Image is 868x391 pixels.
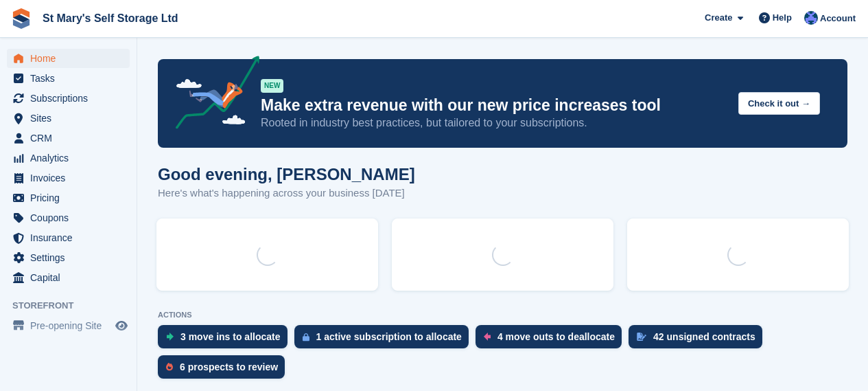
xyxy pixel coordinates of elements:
[705,11,732,25] span: Create
[497,331,615,342] div: 4 move outs to deallocate
[637,333,646,341] img: contract_signature_icon-13c848040528278c33f63329250d36e43548de30e8caae1d1a13099fd9432cc5.svg
[7,228,130,247] a: menu
[7,109,130,128] a: menu
[30,69,113,88] span: Tasks
[180,331,281,342] div: 3 move ins to allocate
[629,325,769,355] a: 42 unsigned contracts
[158,186,415,201] p: Here's what's happening across your business [DATE]
[316,331,462,342] div: 1 active subscription to allocate
[37,7,184,30] a: St Mary's Self Storage Ltd
[30,316,113,335] span: Pre-opening Site
[294,325,476,355] a: 1 active subscription to allocate
[166,333,174,341] img: move_ins_to_allocate_icon-fdf77a2bb77ea45bf5b3d319d69a93e2d87916cf1d5bf7949dd705db3b84f3ca.svg
[7,89,130,108] a: menu
[30,129,113,148] span: CRM
[30,248,113,267] span: Settings
[30,89,113,108] span: Subscriptions
[7,268,130,287] a: menu
[7,208,130,227] a: menu
[7,316,130,335] a: menu
[7,129,130,148] a: menu
[773,11,792,25] span: Help
[7,188,130,208] a: menu
[158,355,292,386] a: 6 prospects to review
[484,333,491,341] img: move_outs_to_deallocate_icon-f764333ba52eb49d3ac5e1228854f67142a1ed5810a6f6cc68b1a99e826820c5.svg
[30,188,113,208] span: Pricing
[158,311,847,320] p: ACTIONS
[12,299,137,313] span: Storefront
[30,208,113,227] span: Coupons
[261,96,727,115] p: Make extra revenue with our new price increases tool
[820,12,856,25] span: Account
[804,11,818,25] img: Matthew Keenan
[158,325,294,355] a: 3 move ins to allocate
[30,228,113,247] span: Insurance
[303,333,309,342] img: active_subscription_to_allocate_icon-d502201f5373d7db506a760aba3b589e785aa758c864c3986d89f69b8ff3...
[7,49,130,68] a: menu
[30,49,113,68] span: Home
[261,79,283,93] div: NEW
[7,148,130,168] a: menu
[7,168,130,188] a: menu
[113,317,130,334] a: Preview store
[11,8,32,29] img: stora-icon-8386f47178a22dfd0bd8f6a31ec36ba5ce8667c1dd55bd0f319d3a0aa187defe.svg
[7,248,130,267] a: menu
[653,331,755,342] div: 42 unsigned contracts
[738,92,820,115] button: Check it out →
[164,56,260,134] img: price-adjustments-announcement-icon-8257ccfd72463d97f412b2fc003d46551f7dbcb40ab6d574587a9cd5c0d94...
[158,165,415,183] h1: Good evening, [PERSON_NAME]
[30,168,113,188] span: Invoices
[30,109,113,128] span: Sites
[7,69,130,88] a: menu
[261,115,727,131] p: Rooted in industry best practices, but tailored to your subscriptions.
[476,325,629,355] a: 4 move outs to deallocate
[180,361,278,372] div: 6 prospects to review
[166,363,173,371] img: prospect-51fa495bee0391a8d652442698ab0144808aea92771e9ea1ae160a38d050c398.svg
[30,148,113,168] span: Analytics
[30,268,113,287] span: Capital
